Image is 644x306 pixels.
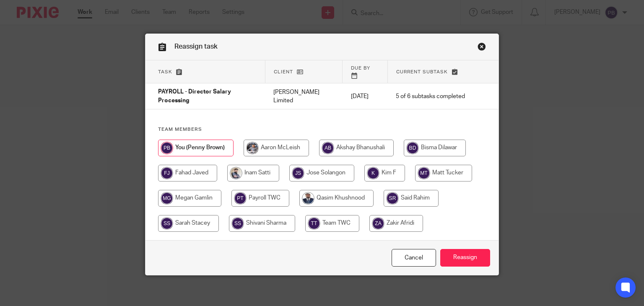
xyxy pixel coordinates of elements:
p: [PERSON_NAME] Limited [273,88,334,105]
a: Close this dialog window [478,42,486,54]
span: Task [158,70,172,74]
span: PAYROLL - Director Salary Processing [158,89,231,104]
span: Client [274,70,293,74]
h4: Team members [158,126,486,133]
input: Reassign [440,249,490,267]
a: Close this dialog window [392,249,436,267]
p: [DATE] [351,92,379,101]
span: Due by [351,66,370,70]
span: Reassign task [174,43,218,50]
td: 5 of 6 subtasks completed [387,83,473,109]
span: Current subtask [396,70,448,74]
